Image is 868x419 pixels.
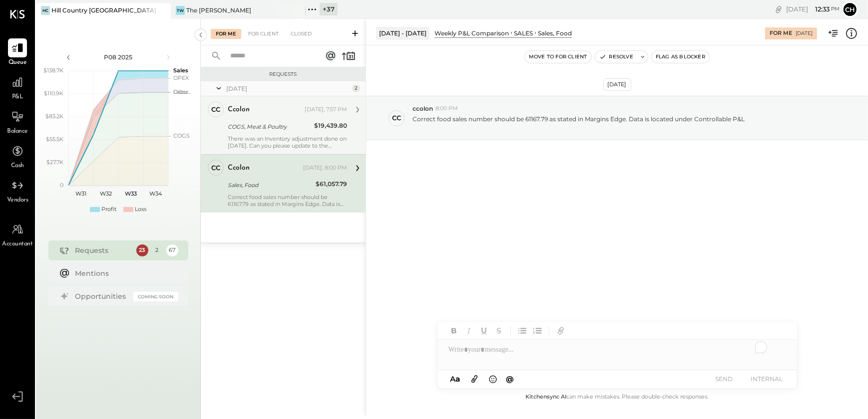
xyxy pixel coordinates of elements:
[228,163,250,173] div: ccolon
[447,374,463,385] button: Aa
[46,136,63,143] text: $55.5K
[46,159,63,166] text: $27.7K
[376,27,430,39] div: [DATE] - [DATE]
[166,244,178,256] div: 67
[305,106,347,114] div: [DATE], 7:57 PM
[447,324,460,337] button: Bold
[531,324,544,337] button: Ordered List
[0,176,34,205] a: Vendors
[514,29,533,37] div: SALES
[243,29,284,39] div: For Client
[0,220,34,249] a: Accountant
[8,58,27,67] span: Queue
[455,374,460,384] span: a
[226,84,350,93] div: [DATE]
[435,105,458,113] span: 8:00 PM
[747,372,787,386] button: INTERNAL
[100,190,112,197] text: W32
[211,29,241,39] div: For Me
[786,4,840,14] div: [DATE]
[7,127,28,136] span: Balance
[316,179,347,189] div: $61,057.79
[477,324,490,337] button: Underline
[149,190,162,197] text: W34
[228,180,313,190] div: Sales, Food
[41,6,50,15] div: HC
[413,104,433,113] span: ccolon
[538,29,572,37] div: Sales, Food
[45,113,63,120] text: $83.2K
[60,182,63,189] text: 0
[770,29,792,37] div: For Me
[11,162,24,171] span: Cash
[492,324,505,337] button: Strikethrough
[12,93,23,102] span: P&L
[352,84,360,92] div: 2
[603,78,631,91] div: [DATE]
[437,340,797,360] div: To enrich screen reader interactions, please activate Accessibility in Grammarly extension settings
[554,324,567,337] button: Add URL
[796,30,813,37] div: [DATE]
[125,190,137,197] text: W33
[0,73,34,102] a: P&L
[314,121,347,131] div: $19,439.80
[842,1,858,17] button: Ch
[75,291,128,301] div: Opportunities
[75,245,131,255] div: Requests
[43,67,63,74] text: $138.7K
[228,122,311,132] div: COGS, Meat & Poultry
[525,51,591,63] button: Move to for client
[595,51,637,63] button: Resolve
[173,132,190,139] text: COGS
[135,206,146,213] div: Loss
[44,90,63,97] text: $110.9K
[151,244,163,256] div: 2
[136,244,148,256] div: 23
[320,3,338,15] div: + 37
[0,142,34,171] a: Cash
[133,292,178,301] div: Coming Soon
[211,105,220,114] div: cc
[303,164,347,172] div: [DATE], 8:00 PM
[51,6,156,14] div: Hill Country [GEOGRAPHIC_DATA]
[774,4,784,14] div: copy link
[0,107,34,136] a: Balance
[2,240,33,249] span: Accountant
[503,373,517,385] button: @
[228,194,347,208] div: Correct food sales number should be 61167.79 as stated in Margins Edge. Data is located under Con...
[392,113,401,123] div: cc
[75,268,173,278] div: Mentions
[75,190,86,197] text: W31
[7,196,28,205] span: Vendors
[173,74,189,81] text: OPEX
[462,324,475,337] button: Italic
[228,135,347,149] div: There was an Inventory adjustment done on [DATE]. Can you please update to the current number in ...
[76,53,161,61] div: P08 2025
[704,372,744,386] button: SEND
[173,67,188,74] text: Sales
[0,38,34,67] a: Queue
[516,324,529,337] button: Unordered List
[173,88,190,95] text: Occu...
[506,374,514,384] span: @
[228,105,250,115] div: ccolon
[206,71,361,78] div: Requests
[413,115,745,132] p: Correct food sales number should be 61167.79 as stated in Margins Edge. Data is located under Con...
[101,206,116,213] div: Profit
[286,29,317,39] div: Closed
[186,6,251,14] div: The [PERSON_NAME]
[211,163,220,173] div: cc
[434,29,509,37] div: Weekly P&L Comparison
[652,51,709,63] button: Flag as Blocker
[176,6,185,15] div: TW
